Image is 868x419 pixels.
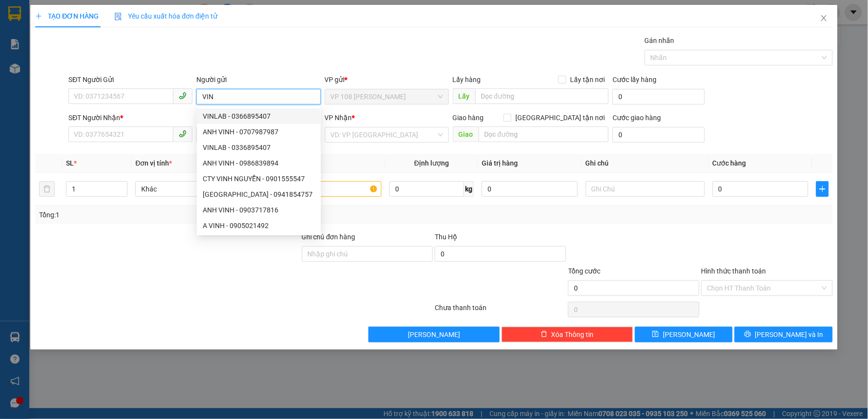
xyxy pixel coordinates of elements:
div: [GEOGRAPHIC_DATA] - 0941854757 [203,189,315,200]
span: Khác [141,182,249,196]
div: ANH VINH - 0903717816 [197,202,321,218]
th: Ghi chú [582,154,709,173]
span: Yêu cầu xuất hóa đơn điện tử [114,12,217,20]
span: [GEOGRAPHIC_DATA] tận nơi [511,112,609,123]
span: VP 108 Lê Hồng Phong - Vũng Tàu [331,89,443,104]
label: Gán nhãn [645,37,675,44]
span: TẠO ĐƠN HÀNG [35,12,99,20]
div: VP 184 [PERSON_NAME] - HCM [93,8,172,43]
label: Cước giao hàng [613,114,661,122]
div: CHÂU VĨNH CƯỜNG - 0941854757 [197,187,321,202]
div: ANH VINH - 0986839894 [203,158,315,168]
div: CTY VINH NGUYỄN - 0901555547 [203,173,315,184]
div: VP 108 [PERSON_NAME] [8,8,86,32]
span: SL [66,159,74,167]
div: VINLAB - 0336895407 [197,140,321,155]
span: Lấy tận nơi [566,74,609,85]
label: Hình thức thanh toán [701,267,766,275]
input: Dọc đường [475,88,609,104]
button: [PERSON_NAME] [368,327,500,342]
span: [PERSON_NAME] [663,329,715,340]
div: VINLAB - 0366895407 [203,111,315,122]
span: Thu Hộ [435,233,457,241]
div: VINLAB - 0336895407 [203,142,315,153]
div: ANH TRỌNG [93,43,172,55]
input: Cước lấy hàng [613,89,705,105]
span: phone [179,130,187,138]
div: VP gửi [325,74,449,85]
img: icon [114,13,122,21]
div: Chưa thanh toán [434,302,567,319]
input: 0 [482,181,578,197]
span: save [652,331,659,338]
span: kg [464,181,474,197]
input: Cước giao hàng [613,127,705,143]
button: plus [816,181,828,197]
button: save[PERSON_NAME] [635,327,733,342]
button: printer[PERSON_NAME] và In [735,327,833,342]
div: ANH VINH - 0903717816 [203,205,315,215]
span: VP Nhận [325,114,352,122]
div: 0352480205 [93,55,172,69]
div: Người gửi [196,74,320,85]
span: Giao hàng [453,114,484,122]
span: [PERSON_NAME] và In [755,329,824,340]
span: Tổng cước [568,267,600,275]
input: Dọc đường [479,126,609,142]
span: Lấy [453,88,475,104]
div: A VINH - 0905021492 [197,218,321,233]
span: phone [179,92,187,100]
input: VD: Bàn, Ghế [262,181,381,197]
span: close [820,14,828,22]
span: Giao [453,126,479,142]
div: SĐT Người Nhận [68,112,192,123]
span: Gửi: [8,9,23,20]
div: CHỊ [PERSON_NAME] [8,32,86,55]
span: Định lượng [414,159,449,167]
button: delete [39,181,55,197]
button: deleteXóa Thông tin [502,327,633,342]
span: delete [541,331,548,338]
div: ANH VINH - 0707987987 [197,124,321,140]
span: Lấy hàng [453,76,481,84]
span: plus [35,13,42,20]
input: Ghi chú đơn hàng [302,246,433,262]
div: VINLAB - 0366895407 [197,108,321,124]
div: ANH VINH - 0707987987 [203,126,315,137]
input: Ghi Chú [586,181,705,197]
span: plus [817,185,828,193]
div: ANH VINH - 0986839894 [197,155,321,171]
span: Cước hàng [713,159,746,167]
label: Cước lấy hàng [613,76,656,84]
div: A VINH - 0905021492 [203,220,315,231]
span: Giá trị hàng [482,159,518,167]
span: Đơn vị tính [135,159,172,167]
div: 0399626165 [8,55,86,69]
span: [PERSON_NAME] [408,329,460,340]
span: VPNVT [107,69,154,86]
button: Close [810,5,838,32]
div: Tổng: 1 [39,209,335,220]
span: Xóa Thông tin [551,329,594,340]
label: Ghi chú đơn hàng [302,233,356,241]
span: printer [744,331,751,338]
div: CTY VINH NGUYỄN - 0901555547 [197,171,321,187]
div: SĐT Người Gửi [68,74,192,85]
span: Nhận: [93,9,117,20]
